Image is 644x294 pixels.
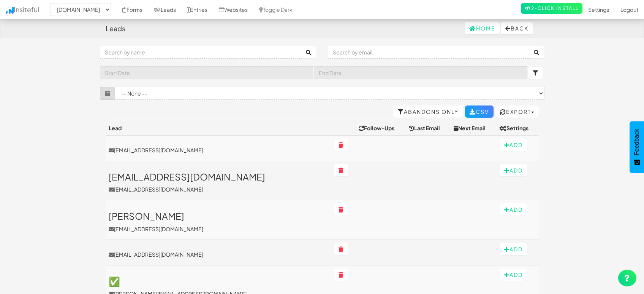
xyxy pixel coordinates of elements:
input: Start Date [100,66,313,79]
input: End Date [314,66,527,79]
p: [EMAIL_ADDRESS][DOMAIN_NAME] [109,185,328,193]
button: Add [500,139,527,151]
button: Add [500,243,527,255]
a: 2-Click Install [521,3,582,14]
h3: [PERSON_NAME] [109,211,328,221]
a: CSV [465,105,494,118]
span: Feedback [633,129,640,155]
h3: [EMAIL_ADDRESS][DOMAIN_NAME] [109,172,328,182]
img: icon.png [6,7,14,14]
button: Back [501,22,533,34]
th: Follow-Ups [356,121,406,135]
a: Home [465,22,500,34]
a: [PERSON_NAME][EMAIL_ADDRESS][DOMAIN_NAME] [109,211,328,232]
h3: ✅ [109,276,328,286]
button: Add [500,164,527,176]
button: Add [500,203,527,216]
th: Settings [497,121,539,135]
th: Next Email [451,121,496,135]
button: Export [495,105,539,118]
input: Search by name [100,46,302,59]
a: [EMAIL_ADDRESS][DOMAIN_NAME] [109,251,328,258]
a: [EMAIL_ADDRESS][DOMAIN_NAME] [109,146,328,154]
a: Abandons Only [393,105,463,118]
button: Add [500,268,527,281]
th: Lead [106,121,331,135]
input: Search by email [328,46,530,59]
a: [EMAIL_ADDRESS][DOMAIN_NAME][EMAIL_ADDRESS][DOMAIN_NAME] [109,172,328,193]
h4: Leads [106,25,125,32]
th: Last Email [406,121,451,135]
p: [EMAIL_ADDRESS][DOMAIN_NAME] [109,225,328,233]
button: Feedback - Show survey [630,121,644,173]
